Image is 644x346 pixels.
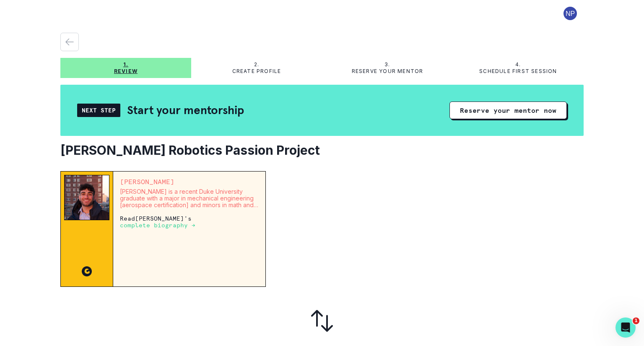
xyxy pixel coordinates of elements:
[64,175,109,220] img: Mentor Image
[120,222,195,229] p: complete biography →
[60,143,584,158] h2: [PERSON_NAME] Robotics Passion Project
[254,61,259,68] p: 2.
[557,7,584,20] button: profile picture
[449,101,567,119] button: Reserve your mentor now
[352,68,423,75] p: Reserve your mentor
[114,68,138,75] p: Review
[479,68,557,75] p: Schedule first session
[120,215,259,229] p: Read [PERSON_NAME] 's
[77,104,120,117] div: Next Step
[232,68,281,75] p: Create profile
[384,61,390,68] p: 3.
[615,317,636,338] iframe: Intercom live chat
[82,266,92,276] img: CC image
[120,188,259,208] p: [PERSON_NAME] is a recent Duke University graduate with a major in mechanical engineering [aerosp...
[120,221,195,229] a: complete biography →
[515,61,521,68] p: 4.
[633,317,639,324] span: 1
[120,178,259,185] p: [PERSON_NAME]
[123,61,128,68] p: 1.
[127,103,244,117] h2: Start your mentorship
